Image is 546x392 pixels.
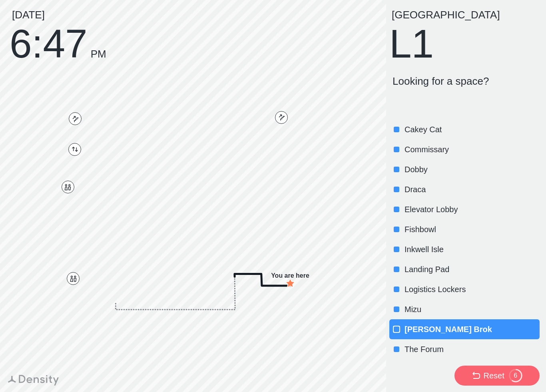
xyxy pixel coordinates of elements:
p: Mizu [405,304,538,315]
div: Reset [483,370,504,381]
p: Draca [405,184,538,195]
button: Reset6 [454,366,540,386]
p: Logistics Lockers [405,284,538,295]
p: Fishbowl [405,224,538,235]
p: Looking for a space? [393,75,540,88]
p: [PERSON_NAME] Brok [405,324,538,335]
div: 6 [508,372,523,380]
p: Commissary [405,144,538,155]
p: The Forum [405,344,538,355]
p: Elevator Lobby [405,204,538,215]
p: Landing Pad [405,264,538,275]
p: Dobby [405,164,538,175]
p: Cakey Cat [405,124,538,135]
p: Inkwell Isle [405,244,538,255]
